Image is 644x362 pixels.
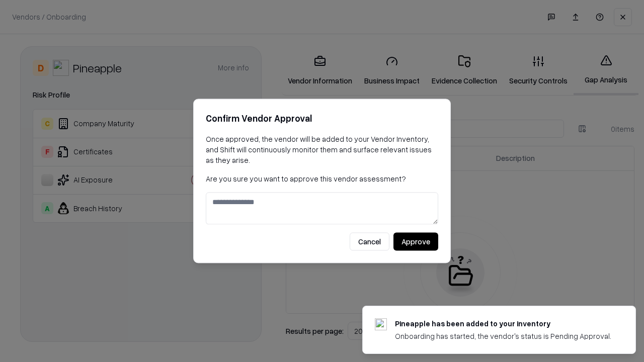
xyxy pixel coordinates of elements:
button: Approve [393,233,438,251]
div: Onboarding has started, the vendor's status is Pending Approval. [395,331,611,341]
h2: Confirm Vendor Approval [206,111,438,126]
p: Once approved, the vendor will be added to your Vendor Inventory, and Shift will continuously mon... [206,134,438,165]
p: Are you sure you want to approve this vendor assessment? [206,173,438,184]
div: Pineapple has been added to your inventory [395,318,611,329]
button: Cancel [350,233,389,251]
img: pineappleenergy.com [375,318,387,330]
